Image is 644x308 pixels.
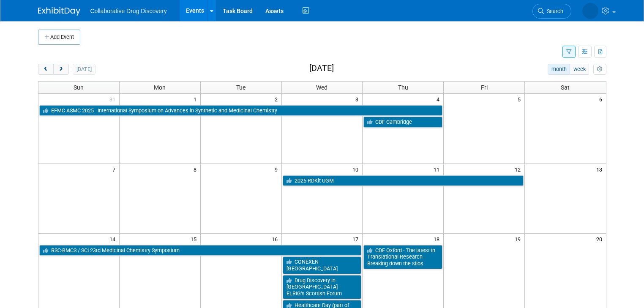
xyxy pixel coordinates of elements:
[283,256,362,274] a: CONEXEN [GEOGRAPHIC_DATA]
[283,175,524,186] a: 2025 RDKit UGM
[433,164,443,174] span: 11
[316,84,327,91] span: Wed
[283,275,362,299] a: Drug Discovery in [GEOGRAPHIC_DATA] - ELRIG’s Scottish Forum
[193,164,200,174] span: 8
[53,64,69,75] button: next
[595,234,606,244] span: 20
[112,164,119,174] span: 7
[38,7,80,16] img: ExhibitDay
[582,3,598,19] img: Amanda Briggs
[236,84,246,91] span: Tue
[570,64,589,75] button: week
[74,84,84,91] span: Sun
[436,94,443,104] span: 4
[109,94,119,104] span: 31
[274,164,281,174] span: 9
[309,64,334,73] h2: [DATE]
[595,164,606,174] span: 13
[363,245,442,269] a: CDF Oxford - The latest in Translational Research - Breaking down the silos
[352,234,362,244] span: 17
[433,234,443,244] span: 18
[154,84,166,91] span: Mon
[355,94,362,104] span: 3
[73,64,95,75] button: [DATE]
[598,94,606,104] span: 6
[274,94,281,104] span: 2
[352,164,362,174] span: 10
[514,164,524,174] span: 12
[548,64,570,75] button: month
[190,234,200,244] span: 15
[109,234,119,244] span: 14
[398,84,408,91] span: Thu
[481,84,488,91] span: Fri
[593,64,606,75] button: myCustomButton
[517,94,524,104] span: 5
[39,105,443,116] a: EFMC-ASMC 2025 - International Symposium on Advances in Synthetic and Medicinal Chemistry
[271,234,281,244] span: 16
[363,117,442,128] a: CDF Cambridge
[561,84,570,91] span: Sat
[90,8,167,14] span: Collaborative Drug Discovery
[193,94,200,104] span: 1
[38,64,54,75] button: prev
[544,8,563,14] span: Search
[597,67,603,72] i: Personalize Calendar
[38,30,80,45] button: Add Event
[532,4,571,19] a: Search
[39,245,362,256] a: RSC-BMCS / SCI 23rd Medicinal Chemistry Symposium
[514,234,524,244] span: 19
